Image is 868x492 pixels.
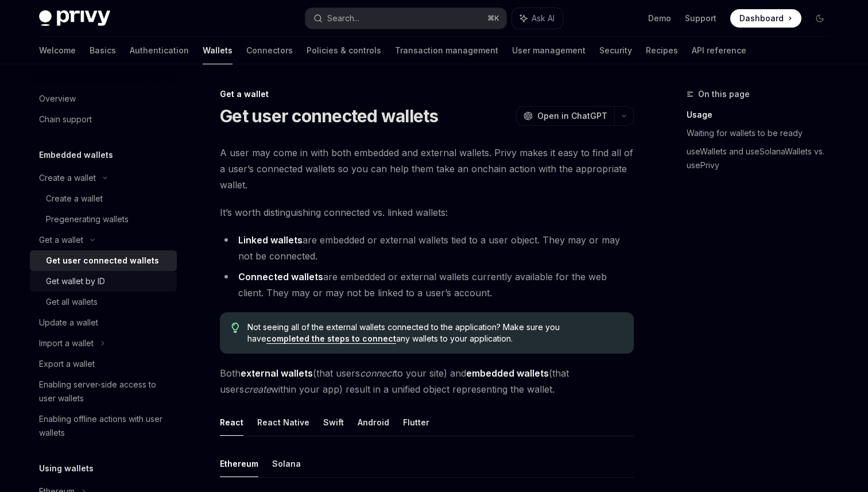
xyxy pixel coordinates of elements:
a: Create a wallet [30,188,177,209]
h5: Using wallets [39,462,94,475]
a: Enabling server-side access to user wallets [30,374,177,409]
a: Get wallet by ID [30,271,177,292]
a: Connectors [246,37,293,64]
span: On this page [698,87,750,101]
a: Recipes [646,37,678,64]
div: Get all wallets [46,295,98,309]
strong: embedded wallets [466,367,549,379]
span: A user may come in with both embedded and external wallets. Privy makes it easy to find all of a ... [220,145,634,193]
a: Get user connected wallets [30,250,177,271]
svg: Tip [231,323,239,333]
button: Search...⌘K [305,8,506,29]
button: Open in ChatGPT [516,106,614,126]
div: Pregenerating wallets [46,212,129,226]
a: Transaction management [395,37,498,64]
a: Export a wallet [30,354,177,374]
span: Dashboard [739,13,784,24]
button: Android [358,409,389,436]
span: Both (that users to your site) and (that users within your app) result in a unified object repres... [220,365,634,397]
a: Get all wallets [30,292,177,312]
div: Enabling offline actions with user wallets [39,412,170,440]
div: Enabling server-side access to user wallets [39,378,170,405]
span: Not seeing all of the external wallets connected to the application? Make sure you have any walle... [247,321,622,344]
a: Welcome [39,37,76,64]
a: Policies & controls [307,37,381,64]
strong: Linked wallets [238,234,303,246]
a: Overview [30,88,177,109]
li: are embedded or external wallets currently available for the web client. They may or may not be l... [220,269,634,301]
img: dark logo [39,10,110,26]
a: User management [512,37,586,64]
a: Update a wallet [30,312,177,333]
a: Basics [90,37,116,64]
button: React Native [257,409,309,436]
button: Ask AI [512,8,563,29]
div: Create a wallet [39,171,96,185]
strong: Connected wallets [238,271,323,282]
button: Ethereum [220,450,258,477]
button: Swift [323,409,344,436]
button: Solana [272,450,301,477]
button: React [220,409,243,436]
a: Usage [687,106,838,124]
span: It’s worth distinguishing connected vs. linked wallets: [220,204,634,220]
div: Import a wallet [39,336,94,350]
a: Chain support [30,109,177,130]
h5: Embedded wallets [39,148,113,162]
div: Overview [39,92,76,106]
a: Authentication [130,37,189,64]
a: useWallets and useSolanaWallets vs. usePrivy [687,142,838,175]
a: Security [599,37,632,64]
a: Dashboard [730,9,801,28]
em: connect [360,367,394,379]
a: completed the steps to connect [266,334,396,344]
a: Enabling offline actions with user wallets [30,409,177,443]
div: Get a wallet [39,233,83,247]
a: Waiting for wallets to be ready [687,124,838,142]
a: Support [685,13,716,24]
span: ⌘ K [487,14,499,23]
span: Open in ChatGPT [537,110,607,122]
button: Toggle dark mode [811,9,829,28]
em: create [244,383,271,395]
a: Pregenerating wallets [30,209,177,230]
a: Wallets [203,37,232,64]
a: Demo [648,13,671,24]
a: API reference [692,37,746,64]
li: are embedded or external wallets tied to a user object. They may or may not be connected. [220,232,634,264]
div: Create a wallet [46,192,103,206]
span: Ask AI [532,13,555,24]
div: Get user connected wallets [46,254,159,268]
div: Chain support [39,113,92,126]
div: Export a wallet [39,357,95,371]
h1: Get user connected wallets [220,106,439,126]
button: Flutter [403,409,429,436]
div: Get wallet by ID [46,274,105,288]
div: Update a wallet [39,316,98,330]
div: Search... [327,11,359,25]
strong: external wallets [241,367,313,379]
div: Get a wallet [220,88,634,100]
